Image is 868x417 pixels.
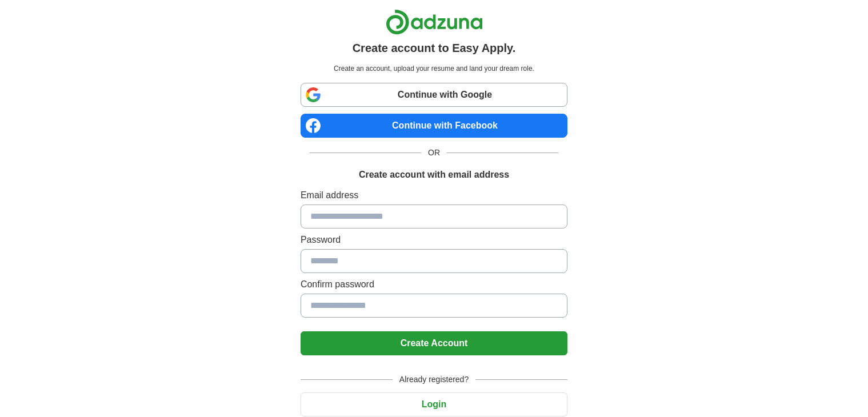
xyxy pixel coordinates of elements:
button: Create Account [301,331,567,355]
label: Email address [301,189,567,202]
span: OR [421,147,447,159]
p: Create an account, upload your resume and land your dream role. [303,63,565,74]
label: Password [301,233,567,247]
h1: Create account with email address [359,168,509,182]
button: Login [301,392,567,416]
label: Confirm password [301,278,567,291]
a: Continue with Google [301,83,567,107]
img: Adzuna logo [386,9,483,35]
a: Login [301,399,567,409]
span: Already registered? [393,374,475,386]
h1: Create account to Easy Apply. [353,39,516,57]
a: Continue with Facebook [301,114,567,138]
